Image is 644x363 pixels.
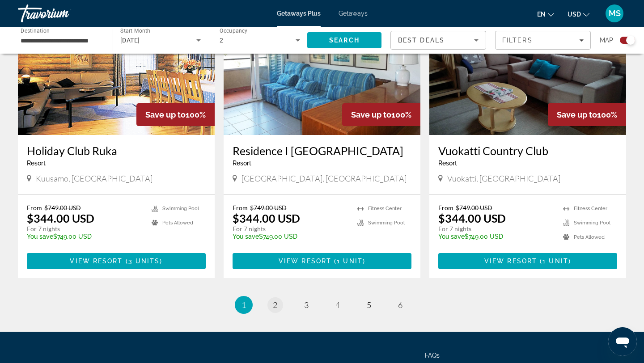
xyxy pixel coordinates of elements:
p: For 7 nights [27,225,143,233]
span: From [233,204,248,211]
span: 2 [220,37,223,44]
span: 2 [273,300,277,310]
span: Resort [438,160,457,167]
span: $749.00 USD [456,204,492,211]
span: en [537,11,546,18]
span: Start Month [120,28,150,34]
span: You save [233,233,259,240]
span: Fitness Center [368,206,402,211]
button: View Resort(3 units) [27,253,206,269]
p: For 7 nights [438,225,554,233]
p: $749.00 USD [438,233,554,240]
p: $344.00 USD [233,211,300,225]
mat-select: Sort by [398,35,479,46]
span: From [27,204,42,211]
span: [GEOGRAPHIC_DATA], [GEOGRAPHIC_DATA] [241,173,407,183]
span: 6 [398,300,402,310]
span: ( ) [537,257,571,265]
a: Getaways Plus [277,10,321,17]
span: 5 [367,300,371,310]
a: Travorium [18,2,107,25]
span: Save up to [351,110,391,119]
span: 3 units [128,257,160,265]
span: MS [609,9,621,18]
p: $749.00 USD [233,233,348,240]
iframe: Button to launch messaging window [608,327,637,356]
button: User Menu [603,4,626,23]
div: 100% [342,103,420,126]
p: $344.00 USD [27,211,94,225]
a: Getaways [339,10,368,17]
p: For 7 nights [233,225,348,233]
span: 3 [304,300,309,310]
span: Search [329,37,360,44]
a: Residence I [GEOGRAPHIC_DATA] [233,144,411,157]
span: $749.00 USD [44,204,81,211]
a: FAQs [425,352,440,359]
span: Filters [502,37,533,44]
span: Swimming Pool [574,220,610,226]
span: You save [438,233,465,240]
button: View Resort(1 unit) [438,253,617,269]
span: 1 unit [542,257,568,265]
nav: Pagination [18,296,626,314]
span: Swimming Pool [162,206,199,211]
button: View Resort(1 unit) [233,253,411,269]
span: Map [600,34,613,46]
span: Swimming Pool [368,220,405,226]
span: Occupancy [220,28,248,34]
span: USD [568,11,581,18]
p: $749.00 USD [27,233,143,240]
div: 100% [136,103,215,126]
span: 4 [335,300,340,310]
span: Save up to [145,110,186,119]
span: $749.00 USD [250,204,287,211]
button: Search [307,32,381,48]
span: View Resort [484,257,537,265]
span: Kuusamo, [GEOGRAPHIC_DATA] [36,173,153,183]
span: Resort [27,160,46,167]
input: Select destination [21,35,101,46]
a: Holiday Club Ruka [27,144,206,157]
button: Change currency [568,8,589,21]
span: Fitness Center [574,206,607,211]
span: 1 [241,300,246,310]
span: Destination [21,27,50,34]
span: ( ) [123,257,163,265]
span: View Resort [279,257,331,265]
span: View Resort [70,257,123,265]
span: ( ) [331,257,365,265]
button: Change language [537,8,554,21]
span: Pets Allowed [162,220,193,226]
span: Resort [233,160,251,167]
span: Save up to [557,110,597,119]
span: 1 unit [337,257,363,265]
button: Filters [495,31,591,50]
span: Pets Allowed [574,234,605,240]
span: Best Deals [398,37,445,44]
p: $344.00 USD [438,211,506,225]
span: Vuokatti, [GEOGRAPHIC_DATA] [447,173,560,183]
a: Vuokatti Country Club [438,144,617,157]
div: 100% [548,103,626,126]
span: From [438,204,453,211]
span: [DATE] [120,37,140,44]
span: You save [27,233,53,240]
